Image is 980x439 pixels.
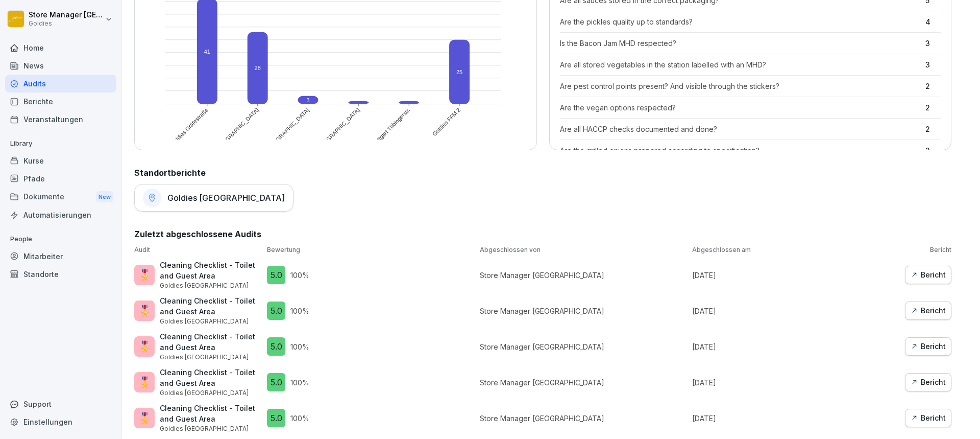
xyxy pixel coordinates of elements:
p: 🎖️ [138,375,151,390]
p: Store Manager [GEOGRAPHIC_DATA] [480,306,688,316]
p: 100 % [290,377,309,388]
div: Support [5,395,116,413]
p: 2 [925,81,941,91]
a: Einstellungen [5,413,116,431]
p: [DATE] [692,413,900,424]
p: 100 % [290,341,309,352]
p: Cleaning Checklist - Toilet and Guest Area [160,331,262,353]
div: 5.0 [267,409,285,427]
p: Is the Bacon Jam MHD respected? [560,38,921,49]
p: 100 % [290,413,309,424]
button: Bericht [905,266,951,284]
p: Cleaning Checklist - Toilet and Guest Area [160,260,262,281]
p: 2 [925,124,941,134]
div: Bericht [911,269,946,281]
a: Audits [5,75,116,93]
p: Cleaning Checklist - Toilet and Guest Area [160,403,262,424]
p: Goldies [29,20,103,27]
p: Are all HACCP checks documented and done? [560,124,921,134]
div: 5.0 [267,266,285,284]
text: Goldies FFM 2 [432,107,462,137]
p: [DATE] [692,306,900,316]
p: Are all stored vegetables in the station labelled with an MHD? [560,59,921,70]
p: 🎖️ [138,267,151,283]
p: Goldies [GEOGRAPHIC_DATA] [160,353,262,362]
p: 4 [925,16,941,27]
p: Are the vegan options respected? [560,102,921,113]
div: New [96,191,113,203]
h2: Standortberichte [134,167,951,179]
div: 5.0 [267,302,285,320]
div: Dokumente [5,188,116,206]
p: 🎖️ [138,303,151,318]
p: Abgeschlossen am [692,245,900,255]
p: Are the grilled onions prepared according to specification? [560,145,921,156]
p: Store Manager [GEOGRAPHIC_DATA] [29,11,103,19]
a: Automatisierungen [5,206,116,224]
text: Goldies [GEOGRAPHIC_DATA] [301,107,361,167]
p: 🎖️ [138,339,151,354]
a: Home [5,39,116,57]
p: Bewertung [267,245,475,255]
text: Goldies [GEOGRAPHIC_DATA] [250,107,310,167]
p: 100 % [290,270,309,281]
p: Goldies [GEOGRAPHIC_DATA] [160,424,262,433]
p: Bericht [905,245,951,255]
p: Library [5,135,116,152]
p: 🎖️ [138,410,151,426]
p: People [5,231,116,247]
text: Goldies Gräfestraße [169,107,210,147]
a: Goldies [GEOGRAPHIC_DATA] [134,184,293,212]
p: 2 [925,102,941,113]
button: Bericht [905,373,951,391]
p: Cleaning Checklist - Toilet and Guest Area [160,367,262,388]
p: Are the pickles quality up to standards? [560,16,921,27]
a: Kurse [5,152,116,170]
h1: Goldies [GEOGRAPHIC_DATA] [167,193,285,203]
text: Goldies Stuttgart Tübingerstr. [356,107,412,163]
p: Store Manager [GEOGRAPHIC_DATA] [480,413,688,424]
p: Goldies [GEOGRAPHIC_DATA] [160,317,262,326]
button: Bericht [905,337,951,356]
div: Bericht [911,305,946,316]
div: Bericht [911,341,946,352]
text: Goldies [GEOGRAPHIC_DATA] [200,107,260,167]
p: Goldies [GEOGRAPHIC_DATA] [160,281,262,290]
div: 5.0 [267,337,285,356]
button: Bericht [905,302,951,320]
a: Pfade [5,170,116,188]
a: Berichte [5,93,116,110]
p: Audit [134,245,262,255]
div: 5.0 [267,373,285,391]
a: Mitarbeiter [5,247,116,265]
p: 3 [925,59,941,70]
p: Cleaning Checklist - Toilet and Guest Area [160,295,262,317]
div: Standorte [5,265,116,283]
p: Are pest control points present? And visible through the stickers? [560,81,921,91]
p: 2 [925,145,941,156]
p: Store Manager [GEOGRAPHIC_DATA] [480,270,688,281]
button: Bericht [905,409,951,427]
p: Store Manager [GEOGRAPHIC_DATA] [480,377,688,388]
p: Store Manager [GEOGRAPHIC_DATA] [480,341,688,352]
p: Abgeschlossen von [480,245,688,255]
p: [DATE] [692,377,900,388]
p: [DATE] [692,270,900,281]
h2: Zuletzt abgeschlossene Audits [134,228,951,240]
div: Veranstaltungen [5,110,116,128]
p: 100 % [290,306,309,316]
div: Bericht [911,412,946,424]
a: News [5,57,116,75]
